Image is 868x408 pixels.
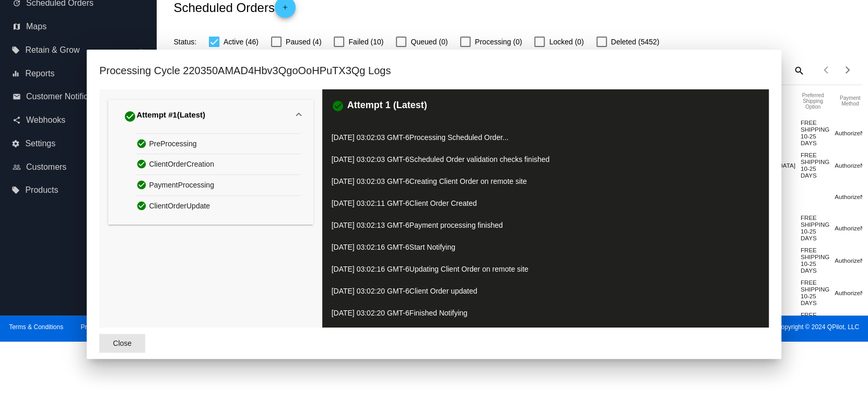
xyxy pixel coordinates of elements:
[149,177,214,193] span: PaymentProcessing
[409,265,529,273] span: Updating Client Order on remote site
[149,136,196,152] span: PreProcessing
[149,156,214,172] span: ClientOrderCreation
[348,36,383,48] span: Failed (10)
[11,46,20,54] i: local_offer
[25,185,58,195] span: Products
[11,186,20,194] i: local_offer
[409,309,467,317] span: Finished Notifying
[137,46,145,54] i: arrow_drop_down
[332,100,344,112] mat-icon: check_circle
[332,196,760,211] p: [DATE] 03:02:11 GMT-6
[13,92,21,101] i: email
[475,36,522,48] span: Processing (0)
[149,198,210,214] span: ClientOrderUpdate
[136,156,149,171] mat-icon: check_circle
[332,130,760,145] p: [DATE] 03:02:03 GMT-6
[409,199,477,207] span: Client Order Created
[177,110,205,123] span: (Latest)
[26,162,66,172] span: Customers
[347,100,427,112] h3: Attempt 1 (Latest)
[11,69,20,78] i: equalizer
[409,287,477,295] span: Client Order updated
[801,309,835,341] mat-cell: FREE SHIPPING 10-25 DAYS
[99,334,145,353] button: Close dialog
[124,108,205,125] div: Attempt #1
[99,62,391,79] h1: Processing Cycle 220350AMAD4Hbv3QgoOoHPuTX3Qg Logs
[332,262,760,276] p: [DATE] 03:02:16 GMT-6
[124,110,136,123] mat-icon: check_circle
[332,240,760,254] p: [DATE] 03:02:16 GMT-6
[801,149,835,181] mat-cell: FREE SHIPPING 10-25 DAYS
[410,36,448,48] span: Queued (0)
[25,45,79,55] span: Retain & Grow
[332,284,760,298] p: [DATE] 03:02:20 GMT-6
[108,133,313,225] div: Attempt #1(Latest)
[25,139,55,148] span: Settings
[9,323,63,331] a: Terms & Conditions
[409,243,455,251] span: Start Notifying
[801,92,825,110] button: Change sorting for PreferredShippingOption
[279,4,291,16] mat-icon: add
[13,163,21,171] i: people_outline
[837,60,858,80] button: Next page
[801,244,835,276] mat-cell: FREE SHIPPING 10-25 DAYS
[286,36,321,48] span: Paused (4)
[409,133,509,142] span: Processing Scheduled Order...
[792,62,805,78] mat-icon: search
[801,116,835,149] mat-cell: FREE SHIPPING 10-25 DAYS
[113,339,132,347] span: Close
[835,95,865,107] button: Change sorting for PaymentMethod.Type
[801,276,835,309] mat-cell: FREE SHIPPING 10-25 DAYS
[25,69,54,78] span: Reports
[108,100,313,133] mat-expansion-panel-header: Attempt #1(Latest)
[332,174,760,189] p: [DATE] 03:02:03 GMT-6
[26,92,110,101] span: Customer Notifications
[136,136,149,151] mat-icon: check_circle
[611,36,660,48] span: Deleted (5452)
[26,115,65,125] span: Webhooks
[26,22,46,31] span: Maps
[224,36,259,48] span: Active (46)
[816,60,837,80] button: Previous page
[409,221,503,229] span: Payment processing finished
[11,139,20,148] i: settings
[332,306,760,320] p: [DATE] 03:02:20 GMT-6
[801,212,835,244] mat-cell: FREE SHIPPING 10-25 DAYS
[409,155,550,164] span: Scheduled Order validation checks finished
[13,22,21,31] i: map
[332,218,760,232] p: [DATE] 03:02:13 GMT-6
[332,152,760,167] p: [DATE] 03:02:03 GMT-6
[81,323,120,331] a: Privacy Policy
[549,36,583,48] span: Locked (0)
[136,198,149,213] mat-icon: check_circle
[13,116,21,124] i: share
[443,323,859,331] span: Copyright © 2024 QPilot, LLC
[409,177,527,185] span: Creating Client Order on remote site
[173,38,196,46] span: Status:
[136,177,149,192] mat-icon: check_circle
